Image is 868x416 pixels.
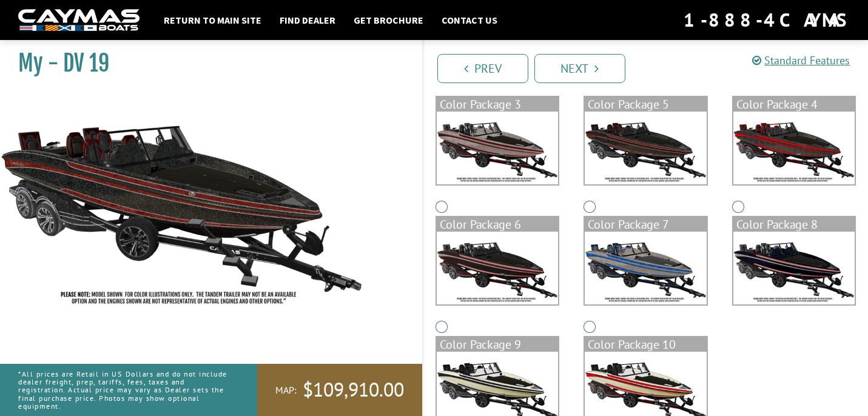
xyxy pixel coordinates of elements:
div: Color Package 3 [437,97,559,112]
a: Prev [437,54,528,83]
a: Get Brochure [348,12,429,28]
img: color_package_379.png [733,232,855,304]
div: Color Package 10 [585,337,707,352]
p: *All prices are Retail in US Dollars and do not include dealer freight, prep, tariffs, fees, taxe... [18,364,230,416]
div: Color Package 7 [585,217,707,232]
a: Find Dealer [274,12,341,28]
div: Color Package 6 [437,217,559,232]
a: Next [534,54,625,83]
a: Return to main site [158,12,267,28]
h1: My - DV 19 [18,50,392,77]
a: Contact Us [436,12,503,28]
div: Color Package 4 [733,97,855,112]
img: color_package_377.png [437,232,559,304]
img: color_package_375.png [585,112,707,184]
a: Standard Features [752,53,850,67]
a: MAP:$109,910.00 [257,364,422,416]
img: color_package_378.png [585,232,707,304]
div: Color Package 8 [733,217,855,232]
img: white-logo-c9c8dbefe5ff5ceceb0f0178aa75bf4bb51f6bca0971e226c86eb53dfe498488.png [18,9,140,32]
div: Color Package 5 [585,97,707,112]
div: Color Package 9 [437,337,559,352]
div: 1-888-4CAYMAS [684,7,850,33]
span: MAP: [275,384,297,397]
span: $109,910.00 [303,377,404,403]
img: color_package_374.png [437,112,559,184]
img: color_package_376.png [733,112,855,184]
